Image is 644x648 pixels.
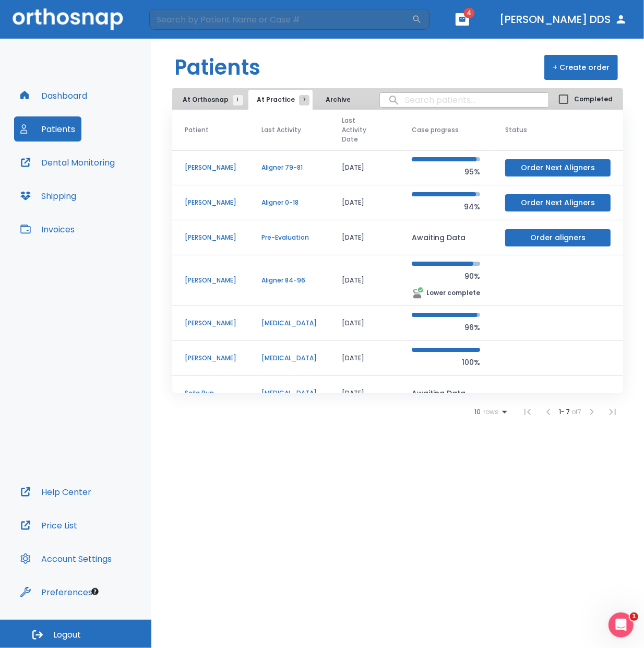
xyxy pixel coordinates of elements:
p: [PERSON_NAME] [185,319,236,328]
img: Orthosnap [13,8,123,30]
button: Invoices [14,217,81,242]
button: [PERSON_NAME] DDS [495,10,631,29]
span: At Practice [257,95,304,104]
p: 95% [412,166,480,178]
span: Completed [574,95,613,104]
div: tabs [174,90,350,110]
span: Last Activity [261,125,301,135]
span: 10 [474,408,481,416]
p: 100% [412,356,480,369]
td: [DATE] [329,220,399,255]
p: Seila Bun [185,388,236,398]
td: [DATE] [329,376,399,411]
p: [MEDICAL_DATA] [261,319,317,328]
span: Last Activity Date [342,116,379,144]
td: [DATE] [329,306,399,341]
p: [PERSON_NAME] [185,354,236,363]
h1: Patients [174,52,260,83]
span: 1 [630,612,638,621]
button: Order Next Aligners [505,159,611,176]
button: Account Settings [14,546,118,571]
td: [DATE] [329,341,399,376]
p: Aligner 0-18 [261,198,317,207]
button: + Create order [544,55,618,80]
p: Awaiting Data [412,387,480,399]
p: 94% [412,201,480,213]
td: [DATE] [329,255,399,306]
span: Case progress [412,125,459,135]
button: Help Center [14,479,98,504]
p: 90% [412,270,480,282]
button: Patients [14,116,81,142]
span: of 7 [571,407,581,416]
button: Preferences [14,580,99,605]
button: Dental Monitoring [14,150,121,175]
iframe: Intercom live chat [609,612,634,638]
span: Patient [185,125,209,135]
p: Pre-Evaluation [261,233,317,242]
p: [MEDICAL_DATA] [261,388,317,398]
button: Order aligners [505,229,611,246]
span: rows [481,408,498,416]
button: Price List [14,513,84,538]
p: 96% [412,321,480,334]
span: At Orthosnap [183,95,238,104]
td: [DATE] [329,150,399,185]
span: 1 [233,95,243,105]
p: [PERSON_NAME] [185,276,236,285]
button: Archived [315,90,367,110]
button: Shipping [14,183,82,208]
input: Search by Patient Name or Case # [149,9,412,30]
button: Order Next Aligners [505,194,611,211]
p: [MEDICAL_DATA] [261,354,317,363]
span: 7 [299,95,309,105]
td: [DATE] [329,185,399,220]
span: Status [505,125,527,135]
span: Logout [53,629,81,641]
div: Tooltip anchor [90,587,100,596]
p: Awaiting Data [412,231,480,244]
p: [PERSON_NAME] [185,233,236,242]
p: Lower complete [426,288,480,298]
span: 4 [464,8,475,18]
p: [PERSON_NAME] [185,198,236,207]
p: Aligner 84-96 [261,276,317,285]
span: 1 - 7 [559,407,571,416]
p: [PERSON_NAME] [185,163,236,172]
p: Aligner 79-81 [261,163,317,172]
input: search [380,90,548,110]
button: Dashboard [14,83,93,108]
